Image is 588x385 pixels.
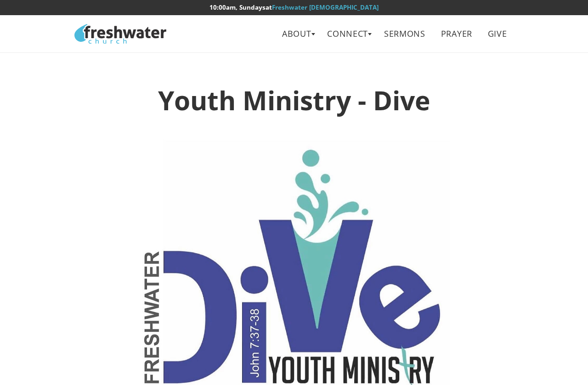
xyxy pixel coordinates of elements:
a: Prayer [434,23,479,44]
a: Give [481,23,514,44]
a: About [276,23,318,44]
h1: Youth Ministry - Dive [126,86,462,115]
img: Freshwater Church [74,24,166,44]
h6: at [74,4,514,11]
a: Connect [321,23,375,44]
a: Freshwater [DEMOGRAPHIC_DATA] [272,3,379,11]
a: Sermons [377,23,432,44]
time: 10:00am, Sundays [209,3,266,11]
